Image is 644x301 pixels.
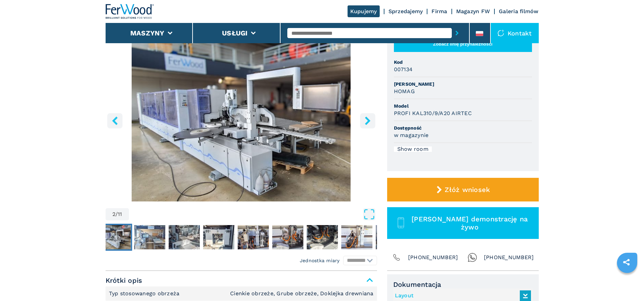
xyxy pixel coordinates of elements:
[300,257,340,264] em: Jednostka miary
[340,224,374,251] button: Go to Slide 9
[387,207,539,239] button: [PERSON_NAME] demonstrację na żywo
[271,224,305,251] button: Go to Slide 7
[394,59,532,65] span: Kod
[236,224,270,251] button: Go to Slide 6
[272,225,303,249] img: 9f4a7ac4dc8c042c9c0a73c6d1d55776
[202,224,236,251] button: Go to Slide 5
[393,280,533,289] span: Dokumentacja
[456,8,490,15] a: Magazyn FW
[305,224,339,251] button: Go to Slide 8
[98,224,370,251] nav: Thumbnail Navigation
[387,178,539,201] button: Złóż wniosek
[376,225,407,249] img: 5db7d1616cda703e335c99e037df876e
[134,225,165,249] img: c0cee3ab56157c6b2ce881f6aaff6fc1
[99,225,131,249] img: 1371669dfb88d37fc777079dc43590f0
[131,208,375,220] button: Open Fullscreen
[106,4,154,19] img: Ferwood
[394,131,429,139] h3: w magazynie
[374,224,408,251] button: Go to Slide 10
[394,65,413,73] h3: 007134
[468,253,477,262] img: Whatsapp
[497,30,504,36] img: Kontakt
[341,225,372,249] img: 0ed0161338a80a935bea03fc2bcec17b
[106,274,377,286] span: Krótki opis
[106,38,377,201] img: Okleiniarki Pojedyncze HOMAG PROFI KAL310/9/A20 AIRTEC
[169,225,200,249] img: b15a8ecedad39e7089a37434f4d8ccb6
[230,291,374,296] em: Cienkie obrzeże, Grube obrzeże, Doklejka drewniana
[394,146,432,152] div: Show room
[238,225,269,249] img: 8be82dd8c4c229fbdcb6cbd08c29ce7e
[394,81,532,87] span: [PERSON_NAME]
[484,253,534,262] span: [PHONE_NUMBER]
[499,8,539,15] a: Galeria filmów
[388,8,423,15] a: Sprzedajemy
[394,87,415,95] h3: HOMAG
[615,271,639,296] iframe: Chat
[112,212,115,217] span: 2
[167,224,201,251] button: Go to Slide 4
[130,29,164,37] button: Maszyny
[115,212,118,217] span: /
[109,290,181,297] p: Typ stosowanego obrzeża
[307,225,338,249] img: 5e81df8469470686b4b81c56565a7869
[394,109,472,117] h3: PROFI KAL310/9/A20 AIRTEC
[394,125,532,131] span: Dostępność
[203,225,234,249] img: 8cc106827ad1c3cd90a89767da031966
[106,38,377,201] div: Go to Slide 2
[491,23,539,43] div: Kontakt
[360,113,375,128] button: right-button
[133,224,166,251] button: Go to Slide 3
[394,103,532,109] span: Model
[394,36,532,52] button: Zobacz linię przynależności
[222,29,248,37] button: Usługi
[392,253,401,262] img: Phone
[431,8,447,15] a: Firma
[98,224,132,251] button: Go to Slide 2
[348,5,380,17] a: Kupujemy
[408,215,531,231] span: [PERSON_NAME] demonstrację na żywo
[452,25,462,41] button: submit-button
[118,212,122,217] span: 11
[445,186,490,194] span: Złóż wniosek
[618,254,635,271] a: sharethis
[408,253,458,262] span: [PHONE_NUMBER]
[107,113,123,128] button: left-button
